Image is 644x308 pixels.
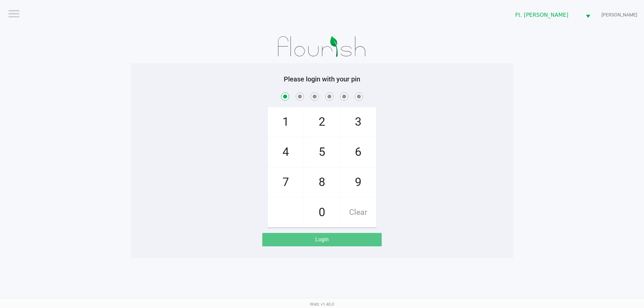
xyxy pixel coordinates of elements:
[310,302,334,307] span: Web: v1.40.0
[268,107,304,137] span: 1
[268,168,304,197] span: 7
[601,11,637,18] span: [PERSON_NAME]
[340,137,376,167] span: 6
[515,11,578,19] span: Ft. [PERSON_NAME]
[304,137,340,167] span: 5
[304,168,340,197] span: 8
[582,7,594,23] button: Select
[340,107,376,137] span: 3
[340,198,376,227] span: Clear
[136,75,508,83] h5: Please login with your pin
[304,107,340,137] span: 2
[268,137,304,167] span: 4
[304,198,340,227] span: 0
[340,168,376,197] span: 9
